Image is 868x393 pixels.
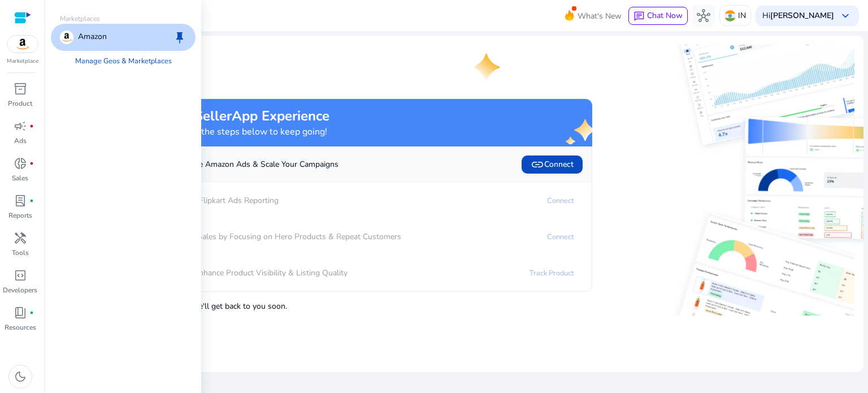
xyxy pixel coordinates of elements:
span: handyman [14,231,27,245]
p: , and we'll get back to you soon. [86,296,592,312]
span: link [531,158,544,171]
a: Track Product [520,264,583,282]
a: Connect [538,228,583,246]
span: dark_mode [14,370,27,383]
p: Marketplace [7,57,38,66]
span: fiber_manual_record [29,124,34,128]
p: Amazon [78,31,107,44]
h2: Maximize your SellerApp Experience [99,108,329,124]
button: linkConnect [522,156,583,174]
a: Connect [538,192,583,210]
img: one-star.svg [475,54,502,81]
img: in.svg [724,10,736,21]
p: Reports [8,210,32,221]
span: code_blocks [14,269,27,282]
span: fiber_manual_record [29,310,34,315]
p: Developers [3,285,37,295]
span: book_4 [14,306,27,319]
p: Enhance Product Visibility & Listing Quality [116,267,348,279]
img: amazon.svg [60,31,73,44]
span: fiber_manual_record [29,198,34,203]
span: lab_profile [14,194,27,208]
h4: Almost there! Complete the steps below to keep going! [99,127,329,137]
p: Tools [12,248,29,258]
span: hub [697,9,710,23]
span: Connect [531,158,574,171]
p: Boost Sales by Focusing on Hero Products & Repeat Customers [116,231,401,243]
span: keep [173,31,186,44]
p: Resources [5,322,36,332]
p: Product [8,98,32,109]
p: Ads [14,136,27,146]
p: IN [738,6,746,25]
p: Sales [12,173,28,183]
span: keyboard_arrow_down [839,9,852,23]
span: fiber_manual_record [29,161,34,166]
button: chatChat Now [628,7,688,25]
span: campaign [14,119,27,133]
p: Marketplaces [51,14,196,24]
b: [PERSON_NAME] [770,10,834,21]
span: inventory_2 [14,82,27,96]
p: Automate Amazon Ads & Scale Your Campaigns [116,158,338,170]
button: hub [692,5,715,27]
p: Hi [762,12,834,20]
img: amazon.svg [7,36,38,53]
a: Manage Geos & Marketplaces [66,51,181,71]
span: What's New [578,6,622,26]
span: Chat Now [647,10,683,21]
span: chat [633,11,645,22]
span: donut_small [14,157,27,170]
